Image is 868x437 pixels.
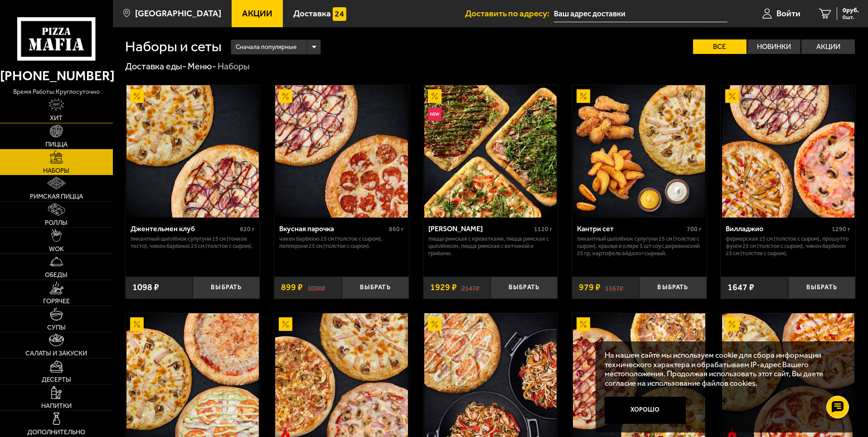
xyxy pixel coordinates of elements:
[605,283,623,292] s: 1167 ₽
[41,403,72,409] span: Напитки
[279,235,404,250] p: Чикен Барбекю 25 см (толстое с сыром), Пепперони 25 см (толстое с сыром).
[428,317,441,331] img: Акционный
[236,39,296,56] span: Сначала популярные
[240,225,255,233] span: 820 г
[45,141,68,147] span: Пицца
[125,39,222,54] h1: Наборы и сеты
[342,277,409,299] button: Выбрать
[25,350,87,356] span: Салаты и закуски
[776,9,800,18] span: Войти
[572,85,707,218] a: АкционныйКантри сет
[428,89,441,103] img: Акционный
[307,283,325,292] s: 1098 ₽
[843,15,859,20] span: 0 шт.
[693,39,747,54] label: Все
[130,89,144,103] img: Акционный
[605,397,686,424] button: Хорошо
[725,89,739,103] img: Акционный
[639,277,706,299] button: Выбрать
[30,193,83,199] span: Римская пицца
[50,115,63,121] span: Хит
[554,5,727,22] input: Ваш адрес доставки
[461,283,480,292] s: 2147 ₽
[281,283,303,292] span: 899 ₽
[721,85,855,218] a: АкционныйВилладжио
[490,277,558,299] button: Выбрать
[747,39,801,54] label: Новинки
[131,224,238,233] div: Джентельмен клуб
[43,298,70,304] span: Горячее
[47,324,66,330] span: Супы
[45,272,68,278] span: Обеды
[188,61,216,72] a: Меню-
[573,85,705,218] img: Кантри сет
[130,317,144,331] img: Акционный
[843,7,859,14] span: 0 руб.
[333,7,346,21] img: 15daf4d41897b9f0e9f617042186c801.svg
[27,429,85,435] span: Дополнительно
[832,225,850,233] span: 1290 г
[279,317,292,331] img: Акционный
[726,224,829,233] div: Вилладжио
[725,317,739,331] img: Акционный
[534,225,553,233] span: 1120 г
[389,225,404,233] span: 860 г
[687,225,702,233] span: 700 г
[42,376,71,383] span: Десерты
[45,219,68,226] span: Роллы
[605,350,842,388] p: На нашем сайте мы используем cookie для сбора информации технического характера и обрабатываем IP...
[131,235,255,250] p: Пикантный цыплёнок сулугуни 25 см (тонкое тесто), Чикен Барбекю 25 см (толстое с сыром).
[430,283,457,292] span: 1929 ₽
[577,235,702,257] p: Пикантный цыплёнок сулугуни 25 см (толстое с сыром), крылья в кляре 5 шт соус деревенский 25 гр, ...
[577,317,590,331] img: Акционный
[788,277,855,299] button: Выбрать
[727,283,754,292] span: 1647 ₽
[577,224,684,233] div: Кантри сет
[423,85,558,218] a: АкционныйНовинкаМама Миа
[293,9,331,18] span: Доставка
[193,277,260,299] button: Выбрать
[43,167,69,174] span: Наборы
[801,39,855,54] label: Акции
[135,9,221,18] span: [GEOGRAPHIC_DATA]
[577,89,590,103] img: Акционный
[49,246,64,252] span: WOK
[132,283,159,292] span: 1098 ₽
[274,85,409,218] a: АкционныйВкусная парочка
[242,9,272,18] span: Акции
[428,107,441,121] img: Новинка
[126,85,259,218] img: Джентельмен клуб
[465,9,554,18] span: Доставить по адресу:
[579,283,601,292] span: 979 ₽
[279,224,387,233] div: Вкусная парочка
[722,85,854,218] img: Вилладжио
[126,85,260,218] a: АкционныйДжентельмен клуб
[428,224,532,233] div: [PERSON_NAME]
[428,235,553,257] p: Пицца Римская с креветками, Пицца Римская с цыплёнком, Пицца Римская с ветчиной и грибами.
[279,89,292,103] img: Акционный
[726,235,850,257] p: Фермерская 25 см (толстое с сыром), Прошутто Фунги 25 см (толстое с сыром), Чикен Барбекю 25 см (...
[218,61,250,73] div: Наборы
[125,61,186,72] a: Доставка еды-
[275,85,407,218] img: Вкусная парочка
[424,85,557,218] img: Мама Миа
